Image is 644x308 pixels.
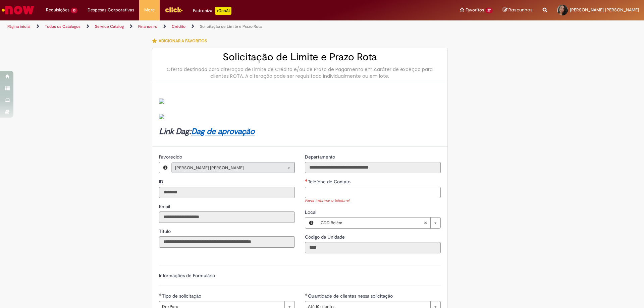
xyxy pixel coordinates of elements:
label: Somente leitura - ID [159,178,165,185]
a: Financeiro [138,24,157,29]
span: [PERSON_NAME] [PERSON_NAME] [570,7,639,13]
span: Requisições [46,7,69,13]
button: Adicionar a Favoritos [152,34,211,48]
img: sys_attachment.do [159,99,164,104]
span: Favoritos [466,7,484,13]
a: Dag de aprovação [191,126,255,137]
button: Favorecido, Visualizar este registro Arlene Cabral Conceicao [159,162,171,173]
span: Obrigatório Preenchido [159,293,162,296]
span: Necessários [305,179,308,182]
input: ID [159,187,295,198]
span: 13 [71,8,77,13]
input: Telefone de Contato [305,187,441,198]
img: sys_attachment.do [159,114,164,119]
span: Obrigatório Preenchido [305,293,308,296]
span: Somente leitura - Departamento [305,154,336,160]
a: Service Catalog [95,24,124,29]
label: Informações de Formulário [159,272,215,279]
input: Email [159,211,295,223]
span: Rascunhos [508,7,533,13]
a: CDD BelémLimpar campo Local [317,218,440,228]
span: [PERSON_NAME] [PERSON_NAME] [175,163,277,173]
input: Título [159,236,295,248]
div: Favor informar o telefone! [305,198,441,204]
img: ServiceNow [1,3,35,17]
a: [PERSON_NAME] [PERSON_NAME]Limpar campo Favorecido [171,162,294,173]
span: 27 [485,8,493,13]
a: Página inicial [7,24,31,29]
span: Telefone de Contato [308,179,352,185]
p: +GenAi [215,7,231,15]
label: Somente leitura - Departamento [305,153,336,160]
div: Padroniza [193,7,231,15]
a: Crédito [172,24,185,29]
input: Departamento [305,162,441,173]
span: Somente leitura - Favorecido [159,154,183,160]
a: Todos os Catálogos [45,24,80,29]
span: More [144,7,155,13]
a: Rascunhos [503,7,533,13]
h2: Solicitação de Limite e Prazo Rota [159,52,441,63]
abbr: Limpar campo Local [420,218,430,228]
span: Local [305,209,318,215]
span: Tipo de solicitação [162,293,203,299]
span: Despesas Corporativas [88,7,134,13]
label: Somente leitura - Título [159,228,172,235]
ul: Trilhas de página [5,20,424,33]
strong: Link Dag: [159,126,255,137]
button: Local, Visualizar este registro CDD Belém [305,218,317,228]
img: click_logo_yellow_360x200.png [165,5,183,15]
div: Oferta destinada para alteração de Limite de Crédito e/ou de Prazo de Pagamento em caráter de exc... [159,66,441,79]
span: Quantidade de clientes nessa solicitação [308,293,394,299]
span: CDD Belém [321,218,424,228]
input: Código da Unidade [305,242,441,253]
label: Somente leitura - Email [159,203,171,210]
a: Solicitação de Limite e Prazo Rota [200,24,262,29]
span: Adicionar a Favoritos [159,38,207,44]
label: Somente leitura - Código da Unidade [305,234,346,240]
